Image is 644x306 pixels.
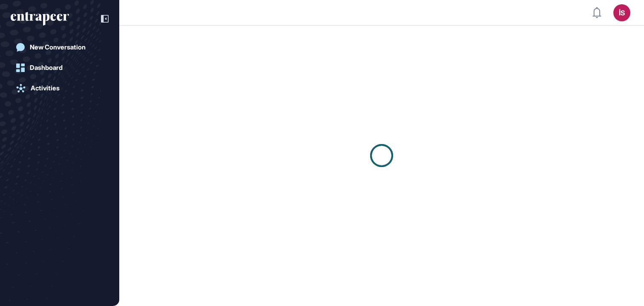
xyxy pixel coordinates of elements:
div: New Conversation [30,43,86,51]
a: Activities [11,80,109,97]
a: New Conversation [11,39,109,56]
a: Dashboard [11,59,109,76]
div: entrapeer-logo [11,12,69,26]
button: İS [613,4,630,21]
div: Dashboard [30,64,63,72]
div: Activities [31,84,60,92]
